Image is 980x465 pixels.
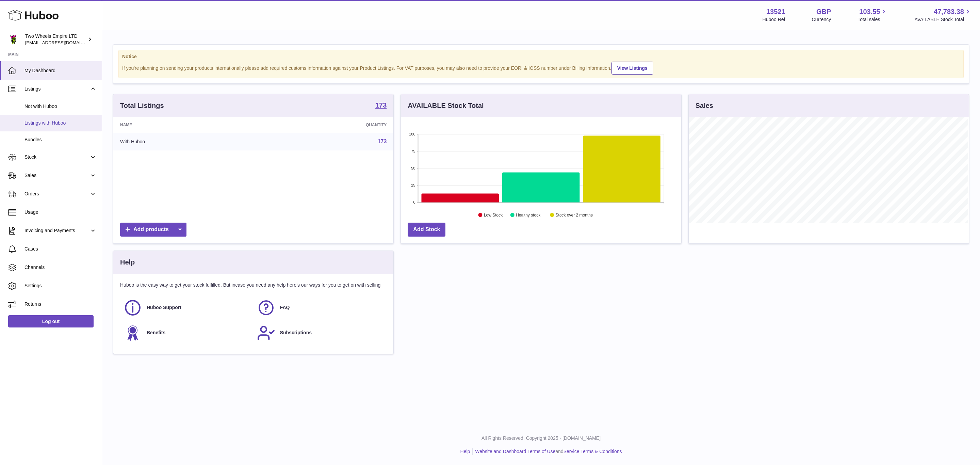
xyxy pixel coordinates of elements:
[696,101,713,110] h3: Sales
[257,299,383,317] a: FAQ
[411,149,415,153] text: 75
[280,304,290,311] span: FAQ
[24,209,97,215] span: Usage
[120,101,164,110] h3: Total Listings
[24,67,97,74] span: My Dashboard
[763,16,785,23] div: Huboo Ref
[122,61,960,75] div: If you're planning on sending your products internationally please add required customs informati...
[857,7,888,23] a: 103.55 Total sales
[113,117,261,133] th: Name
[24,103,97,110] span: Not with Huboo
[24,154,89,160] span: Stock
[411,166,415,170] text: 50
[8,34,18,45] img: internalAdmin-13521@internal.huboo.com
[914,7,972,23] a: 47,783.38 AVAILABLE Stock Total
[24,246,97,252] span: Cases
[816,7,831,16] strong: GBP
[120,282,387,288] p: Huboo is the easy way to get your stock fulfilled. But incase you need any help here's our ways f...
[24,301,97,307] span: Returns
[563,449,622,454] a: Service Terms & Conditions
[484,213,503,218] text: Low Stock
[8,315,94,327] a: Log out
[408,101,484,110] h3: AVAILABLE Stock Total
[378,139,387,144] a: 173
[120,258,135,267] h3: Help
[113,133,261,150] td: With Huboo
[934,7,964,16] span: 47,783.38
[413,200,415,204] text: 0
[556,213,593,218] text: Stock over 2 months
[812,16,831,23] div: Currency
[411,183,415,187] text: 25
[147,304,181,311] span: Huboo Support
[409,132,415,136] text: 100
[24,264,97,271] span: Channels
[611,62,653,75] a: View Listings
[120,223,186,237] a: Add products
[516,213,541,218] text: Healthy stock
[124,299,250,317] a: Huboo Support
[408,223,445,237] a: Add Stock
[24,86,89,92] span: Listings
[766,7,785,16] strong: 13521
[460,449,470,454] a: Help
[108,435,975,442] p: All Rights Reserved. Copyright 2025 - [DOMAIN_NAME]
[24,283,97,289] span: Settings
[914,16,972,23] span: AVAILABLE Stock Total
[859,7,880,16] span: 103.55
[124,324,250,342] a: Benefits
[147,330,165,336] span: Benefits
[473,448,622,455] li: and
[24,227,89,234] span: Invoicing and Payments
[25,40,100,45] span: [EMAIL_ADDRESS][DOMAIN_NAME]
[257,324,383,342] a: Subscriptions
[24,120,97,126] span: Listings with Huboo
[24,191,89,197] span: Orders
[475,449,555,454] a: Website and Dashboard Terms of Use
[24,172,89,179] span: Sales
[375,102,387,109] strong: 173
[25,33,86,46] div: Two Wheels Empire LTD
[375,102,387,110] a: 173
[24,137,97,143] span: Bundles
[280,330,312,336] span: Subscriptions
[857,16,888,23] span: Total sales
[122,53,960,60] strong: Notice
[261,117,393,133] th: Quantity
